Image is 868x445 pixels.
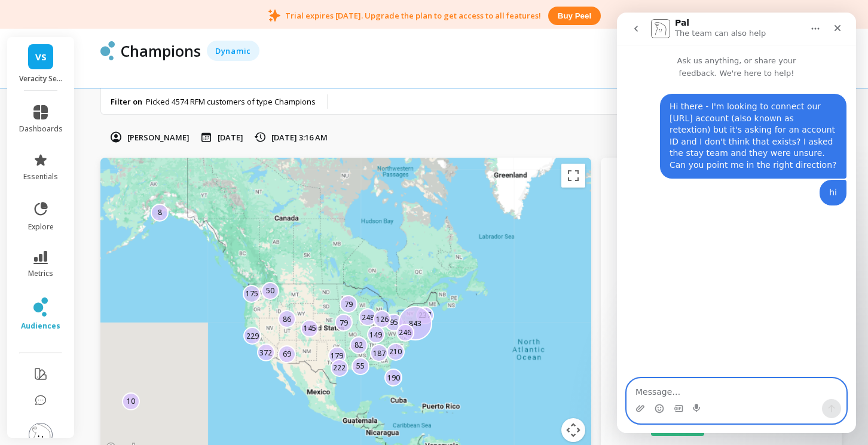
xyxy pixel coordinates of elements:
[111,96,142,107] p: Filter on
[356,361,365,371] p: 55
[389,346,402,357] p: 210
[126,396,135,406] p: 10
[561,164,585,188] button: Toggle fullscreen view
[389,317,398,327] p: 95
[340,318,348,328] p: 79
[19,74,63,84] p: Veracity Selfcare
[372,348,385,358] p: 187
[21,321,60,331] span: audiences
[271,132,328,143] p: [DATE] 3:16 AM
[354,340,362,350] p: 82
[207,41,259,61] div: Dynamic
[259,348,272,358] p: 372
[23,172,58,182] span: essentials
[127,132,190,143] p: [PERSON_NAME]
[35,50,47,64] span: VS
[218,132,243,143] p: [DATE]
[361,312,374,323] p: 248
[303,323,316,333] p: 145
[399,327,411,337] p: 246
[376,314,389,324] p: 126
[409,318,421,329] p: 843
[28,222,54,232] span: explore
[283,349,291,359] p: 69
[617,13,856,433] iframe: Intercom live chat
[331,351,343,361] p: 179
[146,96,316,107] span: Picked 4574 RFM customers of type Champions
[369,330,382,340] p: 149
[283,314,291,324] p: 86
[285,10,541,21] p: Trial expires [DATE]. Upgrade the plan to get access to all features!
[344,299,353,309] p: 79
[19,124,63,134] span: dashboards
[387,373,399,383] p: 190
[158,207,162,217] p: 8
[28,269,53,278] span: metrics
[121,41,201,61] p: Champions
[245,289,258,299] p: 175
[548,7,601,25] button: Buy peel
[418,310,431,320] p: 237
[100,41,115,60] img: header icon
[265,286,274,296] p: 50
[333,363,346,373] p: 222
[246,331,259,341] p: 229
[561,418,585,442] button: Map camera controls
